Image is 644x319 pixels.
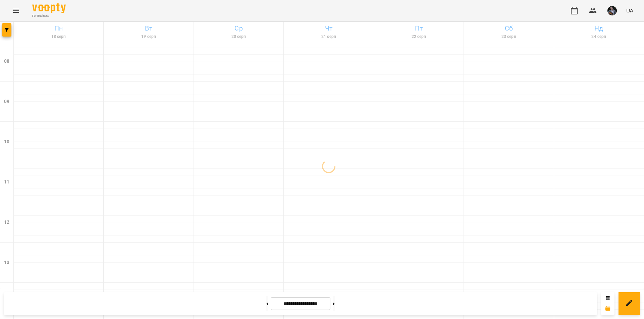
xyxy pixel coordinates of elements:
h6: 23 серп [465,34,552,40]
span: UA [626,7,633,14]
h6: 24 серп [555,34,643,40]
h6: Пт [375,23,463,34]
button: UA [624,4,636,17]
h6: Сб [465,23,552,34]
h6: 18 серп [15,34,102,40]
img: d409717b2cc07cfe90b90e756120502c.jpg [607,6,617,15]
span: For Business [32,14,66,18]
img: Voopty Logo [32,3,66,13]
h6: 22 серп [375,34,463,40]
h6: Пн [15,23,102,34]
h6: 13 [4,259,9,266]
h6: Нд [555,23,643,34]
h6: 12 [4,219,9,226]
h6: 08 [4,58,9,65]
h6: 10 [4,138,9,146]
h6: 11 [4,178,9,186]
h6: 09 [4,98,9,105]
h6: Чт [285,23,372,34]
h6: 20 серп [195,34,282,40]
h6: 21 серп [285,34,372,40]
button: Menu [8,3,24,19]
h6: 19 серп [105,34,192,40]
h6: Вт [105,23,192,34]
h6: Ср [195,23,282,34]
